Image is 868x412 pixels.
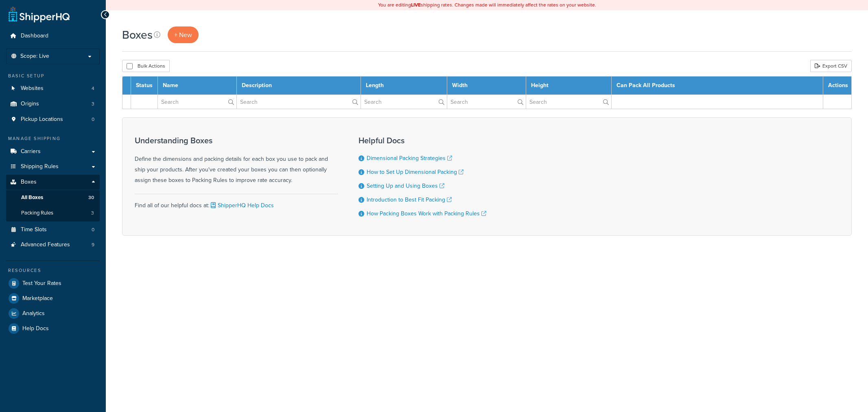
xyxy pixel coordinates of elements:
[810,60,852,72] a: Export CSV
[21,33,48,39] span: Dashboard
[6,96,100,112] li: Origins
[122,27,153,43] h1: Boxes
[6,175,100,221] li: Boxes
[361,77,447,95] th: Length
[21,194,43,201] span: All Boxes
[92,101,94,107] span: 3
[411,1,421,9] b: LIVE
[6,81,100,96] a: Websites 4
[823,77,852,95] th: Actions
[526,77,611,95] th: Height
[92,241,94,248] span: 9
[6,321,100,336] a: Help Docs
[6,237,100,252] li: Advanced Features
[92,116,94,123] span: 0
[6,306,100,321] a: Analytics
[6,222,100,237] a: Time Slots 0
[21,210,53,217] span: Packing Rules
[9,6,70,22] a: ShipperHQ Home
[6,96,100,112] a: Origins 3
[135,136,338,145] h3: Understanding Boxes
[21,163,59,170] span: Shipping Rules
[92,85,94,92] span: 4
[91,210,94,217] span: 3
[168,26,199,43] a: + New
[158,77,237,95] th: Name
[6,135,100,142] div: Manage Shipping
[22,325,49,332] span: Help Docs
[131,77,158,95] th: Status
[6,222,100,237] li: Time Slots
[447,95,526,109] input: Search
[6,237,100,252] a: Advanced Features 9
[367,182,444,190] a: Setting Up and Using Boxes
[6,112,100,127] a: Pickup Locations 0
[6,206,100,221] li: Packing Rules
[6,28,100,44] a: Dashboard
[122,60,170,72] button: Bulk Actions
[367,195,452,204] a: Introduction to Best Fit Packing
[6,159,100,174] a: Shipping Rules
[158,95,236,109] input: Search
[135,136,338,186] div: Define the dimensions and packing details for each box you use to pack and ship your products. Af...
[174,30,192,39] span: + New
[21,241,70,248] span: Advanced Features
[209,201,274,210] a: ShipperHQ Help Docs
[92,226,94,233] span: 0
[6,276,100,291] a: Test Your Rates
[135,194,338,211] div: Find all of our helpful docs at:
[6,190,100,205] a: All Boxes 30
[22,310,45,317] span: Analytics
[21,148,41,155] span: Carriers
[6,206,100,221] a: Packing Rules 3
[367,168,464,176] a: How to Set Up Dimensional Packing
[6,175,100,190] a: Boxes
[6,291,100,306] a: Marketplace
[359,136,486,145] h3: Helpful Docs
[6,81,100,96] li: Websites
[6,144,100,159] a: Carriers
[447,77,526,95] th: Width
[88,194,94,201] span: 30
[21,179,37,186] span: Boxes
[22,295,53,302] span: Marketplace
[526,95,611,109] input: Search
[22,280,61,287] span: Test Your Rates
[611,77,823,95] th: Can Pack All Products
[367,154,452,162] a: Dimensional Packing Strategies
[20,53,49,60] span: Scope: Live
[21,85,44,92] span: Websites
[6,72,100,79] div: Basic Setup
[21,101,39,107] span: Origins
[6,112,100,127] li: Pickup Locations
[6,190,100,205] li: All Boxes
[361,95,447,109] input: Search
[6,267,100,274] div: Resources
[21,226,47,233] span: Time Slots
[236,77,361,95] th: Description
[237,95,361,109] input: Search
[21,116,63,123] span: Pickup Locations
[367,209,486,218] a: How Packing Boxes Work with Packing Rules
